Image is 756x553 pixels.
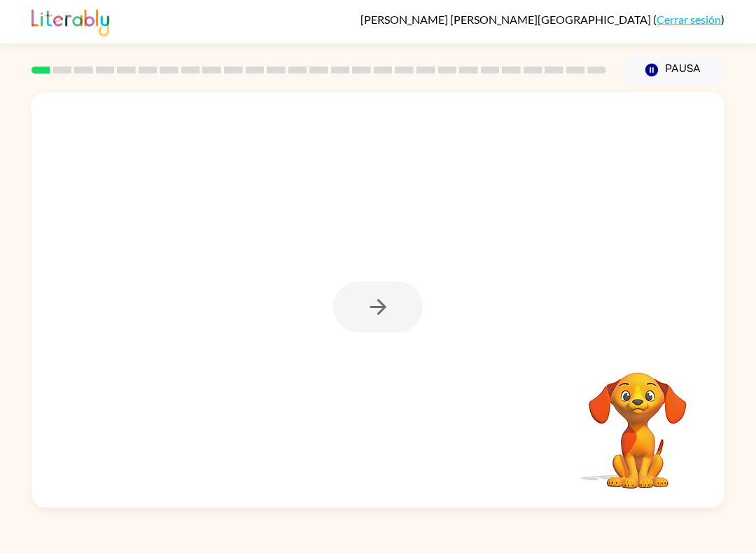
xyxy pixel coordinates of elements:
video: Tu navegador debe admitir la reproducción de archivos .mp4 para usar Literably. Intenta usar otro... [568,351,708,491]
img: Literably [31,6,109,36]
span: [PERSON_NAME] [PERSON_NAME][GEOGRAPHIC_DATA] [360,13,653,26]
a: Cerrar sesión [657,13,721,26]
button: Pausa [623,54,724,86]
div: ( ) [360,13,724,26]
